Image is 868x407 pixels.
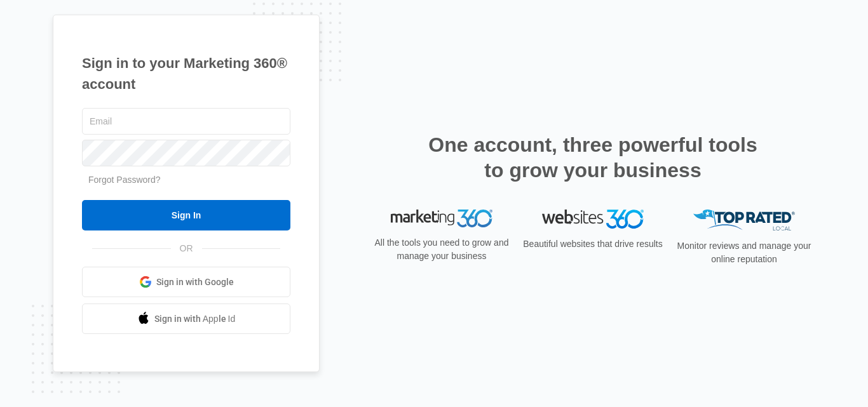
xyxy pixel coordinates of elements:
p: All the tools you need to grow and manage your business [370,236,513,263]
h1: Sign in to your Marketing 360® account [82,53,290,95]
input: Email [82,108,290,135]
a: Forgot Password? [88,175,161,185]
a: Sign in with Apple Id [82,304,290,334]
span: Sign in with Apple Id [154,312,236,326]
span: OR [171,242,202,255]
a: Sign in with Google [82,267,290,297]
p: Beautiful websites that drive results [522,237,664,251]
input: Sign In [82,200,290,230]
h2: One account, three powerful tools to grow your business [424,132,761,183]
span: Sign in with Google [156,276,234,289]
img: Marketing 360 [391,210,492,227]
img: Top Rated Local [693,210,795,230]
img: Websites 360 [542,210,644,228]
p: Monitor reviews and manage your online reputation [673,239,815,266]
